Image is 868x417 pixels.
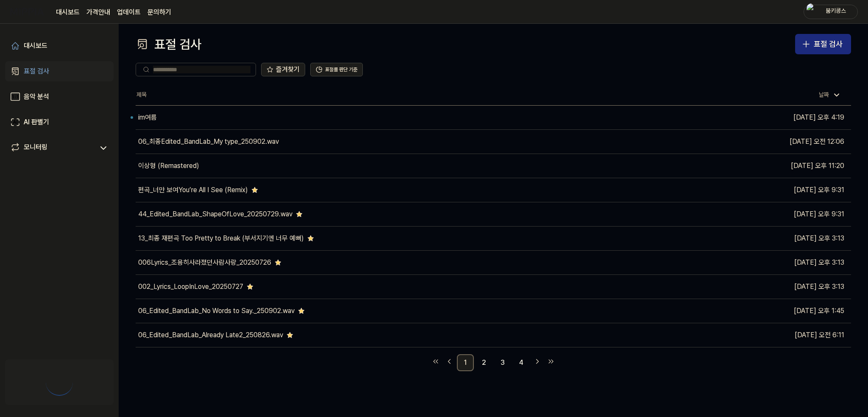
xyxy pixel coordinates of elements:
[10,142,95,154] a: 모니터링
[138,233,304,243] div: 13_최종 재편곡 Too Pretty to Break (부서지기엔 너무 예뻐)
[545,355,557,367] a: Go to last page
[138,306,295,316] div: 06_Edited_BandLab_No Words to Say._250902.wav
[86,7,110,17] button: 가격안내
[672,202,851,226] td: [DATE] 오후 9:31
[672,299,851,323] td: [DATE] 오후 1:45
[819,7,852,16] div: 붐키콩스
[672,226,851,250] td: [DATE] 오후 3:13
[56,7,80,17] a: 대시보드
[430,355,442,367] a: Go to first page
[261,63,305,76] button: 즐겨찾기
[672,105,851,129] td: [DATE] 오후 4:19
[807,3,817,20] img: profile
[24,117,49,127] div: AI 판별기
[138,209,292,219] div: 44_Edited_BandLab_ShapeOfLove_20250729.wav
[5,87,114,107] a: 음악 분석
[443,355,455,367] a: Go to previous page
[5,112,114,132] a: AI 판별기
[136,34,201,54] div: 표절 검사
[138,137,279,147] div: 06_최종Edited_BandLab_My type_250902.wav
[138,161,199,171] div: 이상형 (Remastered)
[672,154,851,178] td: [DATE] 오후 11:20
[136,85,672,105] th: 제목
[494,354,511,371] a: 3
[24,66,49,76] div: 표절 검사
[795,34,851,54] button: 표절 검사
[136,354,851,371] nav: pagination
[672,178,851,202] td: [DATE] 오후 9:31
[138,112,157,123] div: im여름
[138,257,271,268] div: 006Lyrics_조용히사라졌던사람사랑_20250726
[5,36,114,56] a: 대시보드
[513,354,530,371] a: 4
[5,61,114,81] a: 표절 검사
[147,7,171,17] a: 문의하기
[815,88,844,102] div: 날짜
[457,354,474,371] a: 1
[138,282,243,292] div: 002_Lyrics_LoopInLove_20250727
[672,250,851,274] td: [DATE] 오후 3:13
[672,274,851,299] td: [DATE] 오후 3:13
[476,354,492,371] a: 2
[24,92,49,102] div: 음악 분석
[804,5,858,19] button: profile붐키콩스
[24,41,47,51] div: 대시보드
[24,142,47,154] div: 모니터링
[310,63,363,76] button: 표절률 판단 기준
[672,323,851,347] td: [DATE] 오전 6:11
[138,330,283,340] div: 06_Edited_BandLab_Already Late2_250826.wav
[138,185,248,195] div: 편곡_너만 보여You’re All I See (Remix)
[814,38,843,50] div: 표절 검사
[672,129,851,154] td: [DATE] 오전 12:06
[531,355,543,367] a: Go to next page
[117,7,141,17] a: 업데이트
